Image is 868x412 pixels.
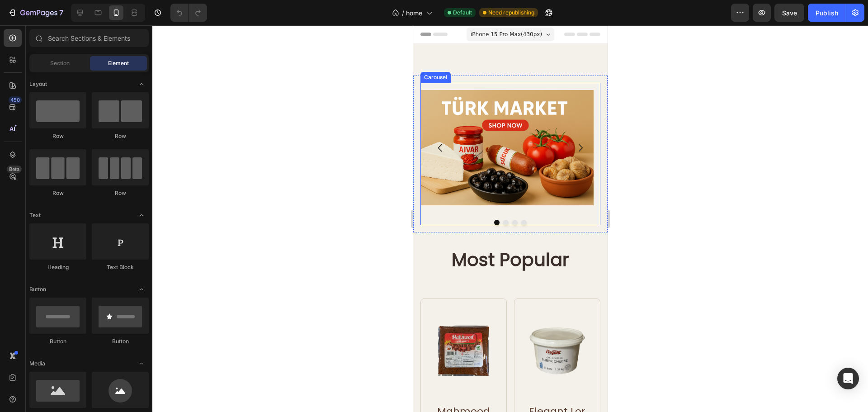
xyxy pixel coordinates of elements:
[134,77,149,91] span: Toggle open
[774,4,804,22] button: Save
[413,25,608,412] iframe: Design area
[108,59,129,67] span: Element
[402,8,404,18] span: /
[29,263,86,271] div: Heading
[7,166,22,173] div: Beta
[816,8,838,18] div: Publish
[9,96,22,104] div: 450
[488,9,534,17] span: Need republishing
[92,132,149,140] div: Row
[837,368,859,389] div: Open Intercom Messenger
[92,263,149,271] div: Text Block
[29,337,86,346] div: Button
[92,189,149,197] div: Row
[29,189,86,197] div: Row
[101,379,187,407] h2: Elegant Lor Cheese (1.36 Kg) 3 Lb
[4,4,67,22] button: 7
[59,7,63,18] p: 7
[406,8,422,18] span: home
[453,9,472,17] span: Default
[29,132,86,140] div: Row
[29,29,149,47] input: Search Sections & Elements
[134,208,149,223] span: Toggle open
[29,285,46,294] span: Button
[50,59,70,67] span: Section
[29,80,47,88] span: Layout
[782,9,797,17] span: Save
[134,282,149,297] span: Toggle open
[101,283,187,368] img: Elegant Lor Cheese (1.36 Kg) 3 Lb
[808,4,846,22] button: Publish
[29,360,45,368] span: Media
[92,337,149,346] div: Button
[8,379,93,407] h2: Mahmood Cigkofte Spicy 500g
[134,356,149,371] span: Toggle open
[170,4,207,22] div: Undo/Redo
[29,211,41,219] span: Text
